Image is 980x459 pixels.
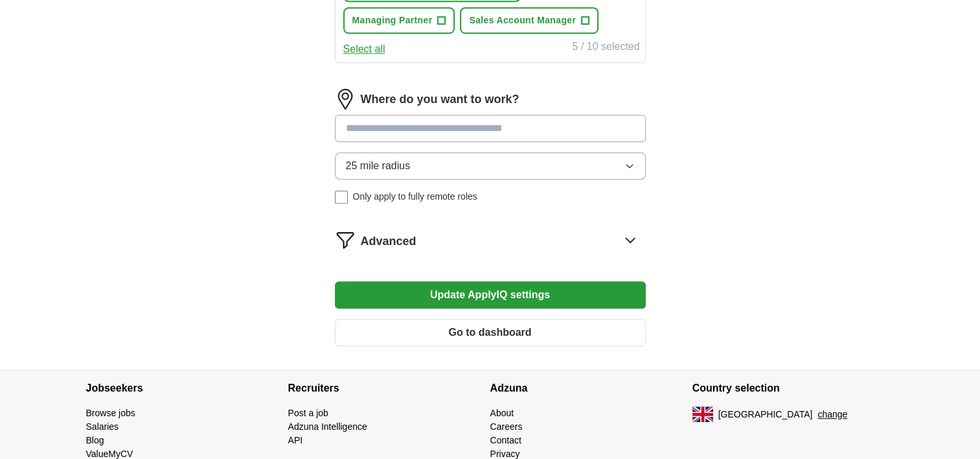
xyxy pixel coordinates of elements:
span: Only apply to fully remote roles [353,190,477,204]
label: Where do you want to work? [361,91,519,108]
span: Sales Account Manager [469,14,576,27]
a: Browse jobs [86,408,135,418]
h4: Country selection [692,370,895,406]
a: API [288,435,303,445]
a: Blog [86,435,104,445]
a: Contact [490,435,521,445]
a: About [490,408,514,418]
button: change [817,408,847,421]
a: Adzuna Intelligence [288,421,367,432]
button: Managing Partner [343,7,455,34]
a: Post a job [288,408,328,418]
button: 25 mile radius [335,152,646,180]
span: Advanced [361,233,416,250]
a: Privacy [490,449,520,459]
a: Salaries [86,421,119,432]
img: UK flag [692,406,713,422]
img: filter [335,230,356,250]
button: Select all [343,41,385,57]
a: ValueMyCV [86,449,133,459]
img: location.png [335,89,356,110]
span: [GEOGRAPHIC_DATA] [718,408,813,421]
span: 25 mile radius [346,158,411,174]
button: Go to dashboard [335,319,646,346]
div: 5 / 10 selected [572,39,639,57]
a: Careers [490,421,523,432]
input: Only apply to fully remote roles [335,191,348,204]
span: Managing Partner [352,14,433,27]
button: Sales Account Manager [460,7,598,34]
button: Update ApplyIQ settings [335,281,646,309]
